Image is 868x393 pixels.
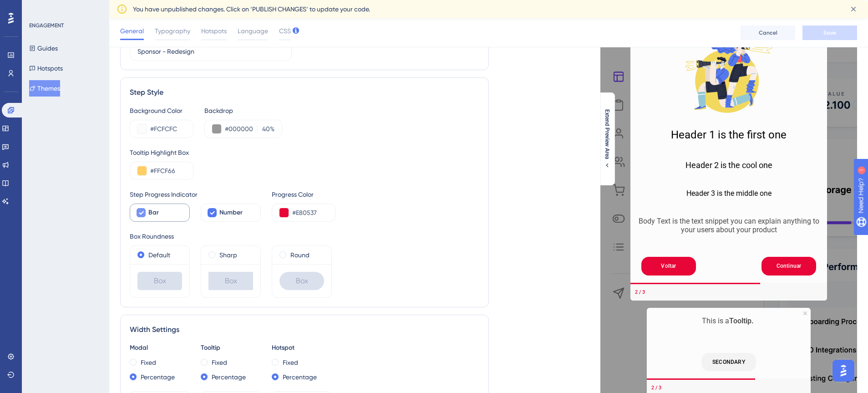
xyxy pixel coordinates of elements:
[141,357,156,368] label: Fixed
[130,105,193,116] div: Background Color
[130,231,479,242] div: Box Roundness
[290,250,310,260] label: Round
[219,207,243,218] span: Number
[212,357,227,368] label: Fixed
[761,257,816,276] button: Next
[29,22,64,29] div: ENGAGEMENT
[260,123,270,134] input: %
[272,189,335,200] div: Progress Color
[683,30,774,121] img: Modal Media
[130,324,479,335] div: Width Settings
[638,160,820,170] h2: Header 2 is the cool one
[238,26,268,36] span: Language
[803,311,807,315] div: Close Preview
[201,342,261,353] div: Tooltip
[283,357,298,368] label: Fixed
[201,26,227,36] span: Hotspots
[600,109,614,168] button: Extend Preview Area
[759,29,777,36] span: Cancel
[21,2,57,13] span: Need Help?
[654,315,803,327] p: This is a
[701,353,756,371] button: SECONDARY
[29,40,58,56] button: Guides
[63,5,66,12] div: 1
[130,189,261,200] div: Step Progress Indicator
[279,272,324,290] div: Box
[219,250,237,260] label: Sharp
[823,29,836,36] span: Save
[155,26,190,36] span: Typography
[635,289,645,296] div: Step 2 of 3
[638,217,820,234] p: Body Text is the text snippet you can explain anything to your users about your product
[651,384,661,392] div: Step 2 of 3
[802,26,857,40] button: Save
[279,26,291,36] span: CSS
[208,272,253,290] div: Box
[141,372,175,383] label: Percentage
[257,123,274,134] label: %
[137,272,182,290] div: Box
[641,257,696,276] button: Previous
[29,80,60,97] button: Themes
[130,342,190,353] div: Modal
[29,60,63,77] button: Hotspots
[204,105,282,116] div: Backdrop
[604,109,611,158] span: Extend Preview Area
[133,4,370,15] span: You have unpublished changes. Click on ‘PUBLISH CHANGES’ to update your code.
[137,46,284,56] input: Theme Name
[148,250,170,260] label: Default
[272,342,332,353] div: Hotspot
[638,128,820,141] h1: Header 1 is the first one
[120,26,144,36] span: General
[283,372,317,383] label: Percentage
[130,147,479,158] div: Tooltip Highlight Box
[212,372,246,383] label: Percentage
[729,316,754,325] b: Tooltip.
[830,357,857,384] iframe: UserGuiding AI Assistant Launcher
[148,207,159,218] span: Bar
[638,189,820,198] h3: Header 3 is the middle one
[130,87,479,98] div: Step Style
[630,284,827,301] div: Footer
[741,26,795,40] button: Cancel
